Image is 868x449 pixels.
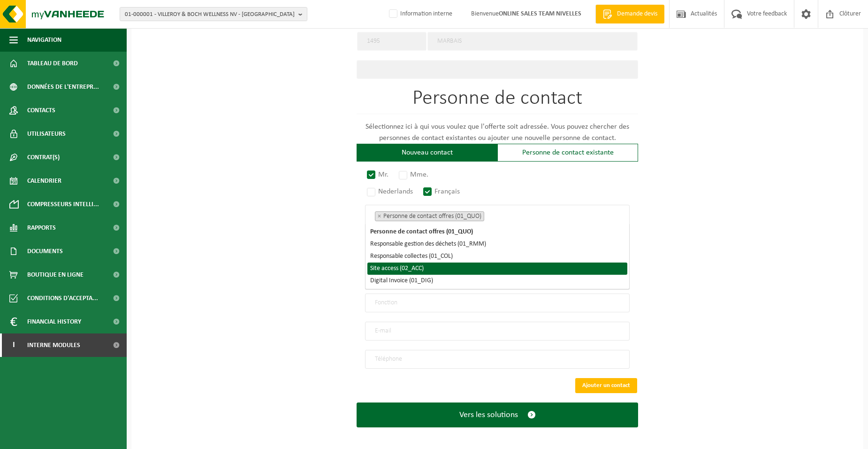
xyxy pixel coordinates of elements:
[27,146,60,169] span: Contrat(s)
[27,99,55,122] span: Contacts
[575,378,637,393] button: Ajouter un contact
[357,403,638,427] button: Vers les solutions
[365,185,416,198] label: Nederlands
[615,9,660,19] span: Demande devis
[421,185,463,198] label: Français
[125,8,295,22] span: 01-000001 - VILLEROY & BOCH WELLNESS NV - [GEOGRAPHIC_DATA]
[367,275,627,287] li: Digital Invoice (01_DIG)
[27,28,61,52] span: Navigation
[120,7,307,21] button: 01-000001 - VILLEROY & BOCH WELLNESS NV - [GEOGRAPHIC_DATA]
[375,211,484,221] li: Personne de contact offres (01_QUO)
[367,263,627,275] li: Site access (02_ACC)
[27,240,63,263] span: Documents
[397,168,431,181] label: Mme.
[357,88,638,114] h1: Personne de contact
[459,410,518,420] span: Vers les solutions
[9,333,18,357] span: I
[27,310,81,333] span: Financial History
[27,333,80,357] span: Interne modules
[27,216,56,240] span: Rapports
[27,263,84,286] span: Boutique en ligne
[499,10,581,17] strong: ONLINE SALES TEAM NIVELLES
[595,5,664,23] a: Demande devis
[27,122,66,146] span: Utilisateurs
[365,168,391,181] label: Mr.
[27,193,99,216] span: Compresseurs intelli...
[27,286,98,310] span: Conditions d'accepta...
[357,121,638,144] p: Sélectionnez ici à qui vous voulez que l'offerte soit adressée. Vous pouvez chercher des personne...
[365,322,630,341] input: E-mail
[367,226,627,238] li: Personne de contact offres (01_QUO)
[365,294,630,312] input: Fonction
[357,32,426,51] input: code postal
[387,7,452,21] label: Information interne
[27,169,61,193] span: Calendrier
[365,350,630,369] input: Téléphone
[27,75,99,99] span: Données de l'entrepr...
[357,144,497,162] div: Nouveau contact
[367,238,627,250] li: Responsable gestion des déchets (01_RMM)
[497,144,638,162] div: Personne de contact existante
[367,250,627,263] li: Responsable collectes (01_COL)
[357,60,638,79] input: Unité d'exploitation
[27,52,78,75] span: Tableau de bord
[427,32,638,51] input: Ville
[378,214,381,218] span: ×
